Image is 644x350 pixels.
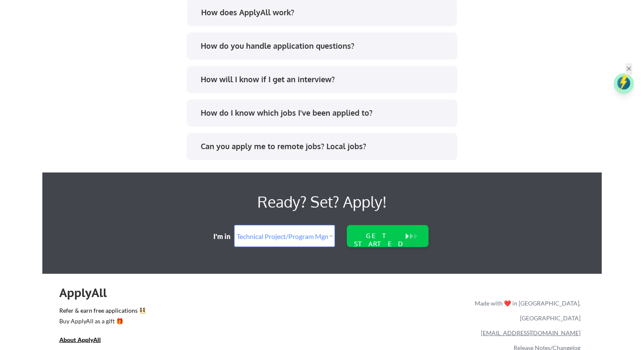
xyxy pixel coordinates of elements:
div: How will I know if I get an interview? [201,74,449,85]
div: How do you handle application questions? [201,41,449,51]
div: Can you apply me to remote jobs? Local jobs? [201,141,449,152]
div: Made with ❤️ in [GEOGRAPHIC_DATA], [GEOGRAPHIC_DATA] [471,296,580,325]
div: Buy ApplyAll as a gift 🎁 [59,318,144,324]
div: I'm in [213,232,236,241]
div: Ready? Set? Apply! [161,189,483,214]
div: GET STARTED [352,232,406,248]
a: Buy ApplyAll as a gift 🎁 [59,317,144,327]
a: About ApplyAll [59,335,113,346]
div: ApplyAll [59,286,116,300]
div: How does ApplyAll work? [201,7,450,18]
a: [EMAIL_ADDRESS][DOMAIN_NAME] [481,329,580,336]
div: How do I know which jobs I've been applied to? [201,108,449,118]
a: Refer & earn free applications 👯‍♀️ [59,308,298,317]
u: About ApplyAll [59,336,101,343]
